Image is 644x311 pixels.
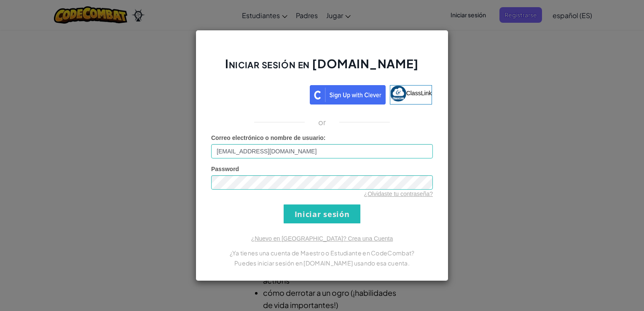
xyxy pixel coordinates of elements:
[211,166,239,172] span: Password
[364,190,433,197] a: ¿Olvidaste tu contraseña?
[211,134,324,141] span: Correo electrónico o nombre de usuario
[251,235,393,242] a: ¿Nuevo en [GEOGRAPHIC_DATA]? Crea una Cuenta
[406,90,432,97] span: ClassLink
[211,56,433,80] h2: Iniciar sesión en [DOMAIN_NAME]
[310,85,386,105] img: clever_sso_button@2x.png
[318,117,326,127] p: or
[211,134,326,142] label: :
[284,204,360,223] input: Iniciar sesión
[211,248,433,258] p: ¿Ya tienes una cuenta de Maestro o Estudiante en CodeCombat?
[208,84,310,103] iframe: Sign in with Google Button
[211,258,433,268] p: Puedes iniciar sesión en [DOMAIN_NAME] usando esa cuenta.
[471,8,636,94] iframe: Sign in with Google Dialog
[390,86,406,102] img: classlink-logo-small.png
